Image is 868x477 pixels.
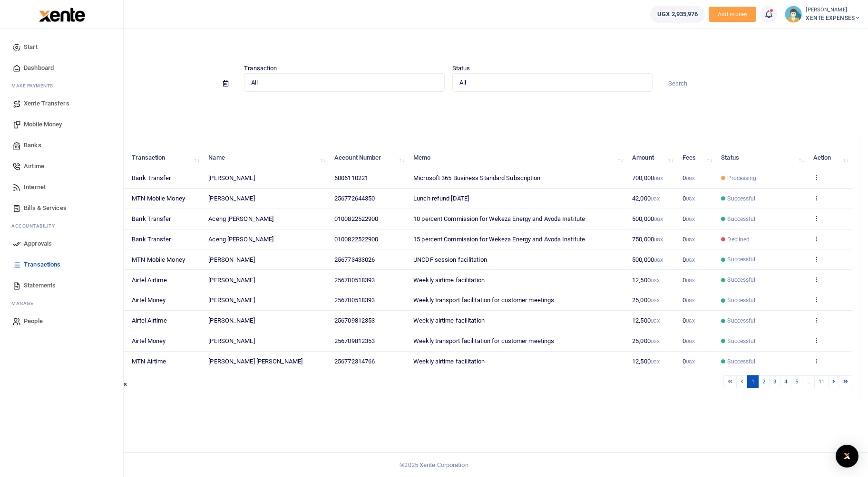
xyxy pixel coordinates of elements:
[8,219,116,233] li: Ac
[632,195,660,202] span: 42,000
[334,296,375,304] span: 256700518393
[806,14,860,22] span: XENTE EXPENSES
[651,359,660,364] small: UGX
[727,316,755,325] span: Successful
[683,215,695,222] span: 0
[24,42,38,52] span: Start
[8,93,116,114] a: Xente Transfers
[24,162,44,171] span: Airtime
[785,6,802,23] img: profile-user
[686,237,695,242] small: UGX
[24,281,56,290] span: Statements
[632,236,663,243] span: 750,000
[632,277,660,284] span: 12,500
[716,148,808,168] th: Status: activate to sort column ascending
[16,300,34,307] span: anage
[132,317,166,324] span: Airtel Airtime
[785,6,860,23] a: profile-user [PERSON_NAME] XENTE EXPENSES
[24,141,41,150] span: Banks
[208,215,273,222] span: Aceng [PERSON_NAME]
[132,256,185,263] span: MTN Mobile Money
[413,256,487,263] span: UNCDF session facilitation
[683,236,695,243] span: 0
[24,316,43,326] span: People
[8,78,116,93] li: M
[727,194,755,203] span: Successful
[836,445,858,467] div: Open Intercom Messenger
[132,337,166,344] span: Airtel Money
[413,236,585,243] span: 15 percent Commission for Wekeza Energy and Avoda Institute
[8,57,116,78] a: Dashboard
[413,215,585,222] span: 10 percent Commission for Wekeza Energy and Avoda Institute
[780,375,791,388] a: 4
[38,10,85,18] a: logo-small logo-large logo-large
[132,215,171,222] span: Bank Transfer
[651,318,660,324] small: UGX
[413,358,485,365] span: Weekly airtime facilitation
[727,235,750,244] span: Declined
[650,6,705,23] a: UGX 2,935,976
[208,174,254,181] span: [PERSON_NAME]
[24,260,60,269] span: Transactions
[814,375,829,388] a: 11
[24,239,52,248] span: Approvals
[677,148,716,168] th: Fees: activate to sort column ascending
[660,76,860,92] input: Search
[686,339,695,344] small: UGX
[654,176,663,181] small: UGX
[727,296,755,305] span: Successful
[791,375,802,388] a: 5
[632,337,660,344] span: 25,000
[36,103,860,113] p: Download
[808,148,852,168] th: Action: activate to sort column ascending
[413,317,485,324] span: Weekly airtime facilitation
[758,375,770,388] a: 2
[8,296,116,311] li: M
[208,358,302,365] span: [PERSON_NAME] [PERSON_NAME]
[686,318,695,324] small: UGX
[334,277,375,284] span: 256700518393
[208,337,254,344] span: [PERSON_NAME]
[24,203,67,213] span: Bills & Services
[632,296,660,304] span: 25,000
[24,63,54,73] span: Dashboard
[686,258,695,263] small: UGX
[686,176,695,181] small: UGX
[683,296,695,304] span: 0
[36,76,215,92] input: select period
[24,99,69,108] span: Xente Transfers
[413,174,540,181] span: Microsoft 365 Business Standard Subscription
[709,10,756,17] a: Add money
[709,7,756,22] li: Toup your wallet
[686,217,695,222] small: UGX
[244,64,277,73] label: Transaction
[459,78,639,87] span: All
[686,359,695,364] small: UGX
[646,6,709,23] li: Wallet ballance
[747,375,759,388] a: 1
[686,298,695,303] small: UGX
[452,64,470,73] label: Status
[19,222,55,229] span: countability
[632,174,663,181] span: 700,000
[683,358,695,365] span: 0
[651,298,660,303] small: UGX
[651,278,660,283] small: UGX
[683,337,695,344] span: 0
[686,196,695,201] small: UGX
[709,7,756,22] span: Add money
[632,215,663,222] span: 500,000
[627,148,677,168] th: Amount: activate to sort column ascending
[132,296,166,304] span: Airtel Money
[132,358,166,365] span: MTN Airtime
[8,311,116,332] a: People
[334,236,378,243] span: 0100822522900
[132,195,185,202] span: MTN Mobile Money
[654,258,663,263] small: UGX
[132,174,171,181] span: Bank Transfer
[683,195,695,202] span: 0
[8,156,116,177] a: Airtime
[24,182,46,192] span: Internet
[132,277,166,284] span: Airtel Airtime
[203,148,329,168] th: Name: activate to sort column ascending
